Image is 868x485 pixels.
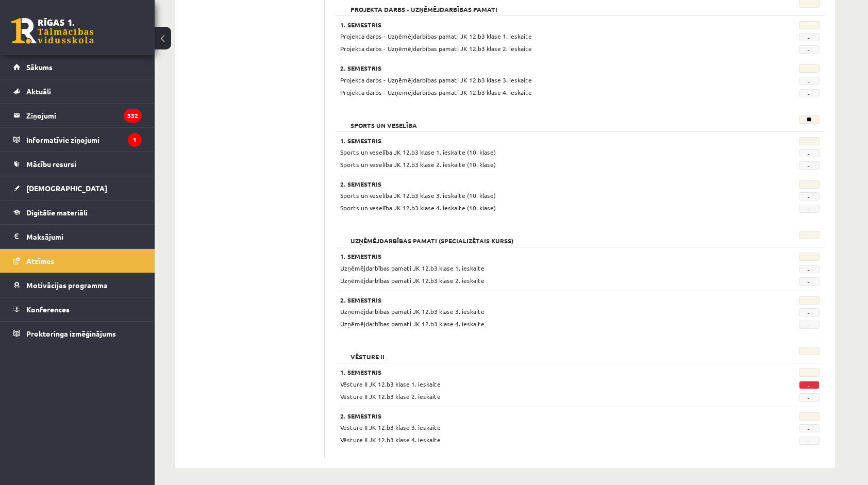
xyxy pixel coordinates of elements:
[11,18,94,44] a: Rīgas 1. Tālmācības vidusskola
[124,109,142,123] i: 332
[799,161,820,170] span: -
[799,321,820,329] span: -
[340,436,441,444] span: Vēsture II JK 12.b3 klase 4. ieskaite
[13,128,142,152] a: Informatīvie ziņojumi1
[799,89,820,97] span: -
[340,44,532,53] span: Projekta darbs - Uzņēmējdarbības pamati JK 12.b3 klase 2. ieskaite
[799,45,820,54] span: -
[340,320,485,328] span: Uzņēmējdarbības pamati JK 12.b3 klase 4. ieskaite
[26,305,70,314] span: Konferences
[13,297,142,321] a: Konferences
[340,307,485,315] span: Uzņēmējdarbības pamati JK 12.b3 klase 3. ieskaite
[799,149,820,157] span: -
[799,308,820,316] span: -
[340,21,737,28] h3: 1. Semestris
[799,393,820,402] span: -
[340,380,441,388] span: Vēsture II JK 12.b3 klase 1. ieskaite
[340,64,737,72] h3: 2. Semestris
[26,256,54,265] span: Atzīmes
[340,32,532,40] span: Projekta darbs - Uzņēmējdarbības pamati JK 12.b3 klase 1. ieskaite
[26,62,53,72] span: Sākums
[340,392,441,400] span: Vēsture II JK 12.b3 klase 2. ieskaite
[26,87,51,96] span: Aktuāli
[799,205,820,213] span: -
[340,76,532,84] span: Projekta darbs - Uzņēmējdarbības pamati JK 12.b3 klase 3. ieskaite
[26,225,142,248] legend: Maksājumi
[13,104,142,127] a: Ziņojumi332
[340,347,395,357] h2: Vēsture II
[26,280,108,290] span: Motivācijas programma
[26,128,142,152] legend: Informatīvie ziņojumi
[340,296,737,304] h3: 2. Semestris
[13,200,142,224] a: Digitālie materiāli
[340,264,485,272] span: Uzņēmējdarbības pamati JK 12.b3 klase 1. ieskaite
[340,253,737,260] h3: 1. Semestris
[13,176,142,200] a: [DEMOGRAPHIC_DATA]
[26,159,76,169] span: Mācību resursi
[13,322,142,345] a: Proktoringa izmēģinājums
[340,412,737,420] h3: 2. Semestris
[799,437,820,445] span: -
[340,276,485,285] span: Uzņēmējdarbības pamati JK 12.b3 klase 2. ieskaite
[26,208,88,217] span: Digitālie materiāli
[799,277,820,286] span: -
[13,249,142,273] a: Atzīmes
[340,148,496,156] span: Sports un veselība JK 12.b3 klase 1. ieskaite (10. klase)
[340,137,737,144] h3: 1. Semestris
[340,88,532,96] span: Projekta darbs - Uzņēmējdarbības pamati JK 12.b3 klase 4. ieskaite
[340,231,524,241] h2: Uzņēmējdarbības pamati (Specializētais kurss)
[128,133,142,147] i: 1
[340,204,496,212] span: Sports un veselība JK 12.b3 klase 4. ieskaite (10. klase)
[26,183,107,193] span: [DEMOGRAPHIC_DATA]
[340,115,427,126] h2: Sports un veselība
[26,104,142,127] legend: Ziņojumi
[13,79,142,103] a: Aktuāli
[799,381,820,389] span: -
[799,33,820,41] span: -
[799,192,820,200] span: -
[799,424,820,432] span: -
[26,329,116,338] span: Proktoringa izmēģinājums
[340,369,737,376] h3: 1. Semestris
[13,152,142,176] a: Mācību resursi
[340,423,441,431] span: Vēsture II JK 12.b3 klase 3. ieskaite
[13,225,142,248] a: Maksājumi
[13,55,142,79] a: Sākums
[13,273,142,297] a: Motivācijas programma
[340,191,496,199] span: Sports un veselība JK 12.b3 klase 3. ieskaite (10. klase)
[340,180,737,188] h3: 2. Semestris
[799,77,820,85] span: -
[799,265,820,273] span: -
[340,160,496,169] span: Sports un veselība JK 12.b3 klase 2. ieskaite (10. klase)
